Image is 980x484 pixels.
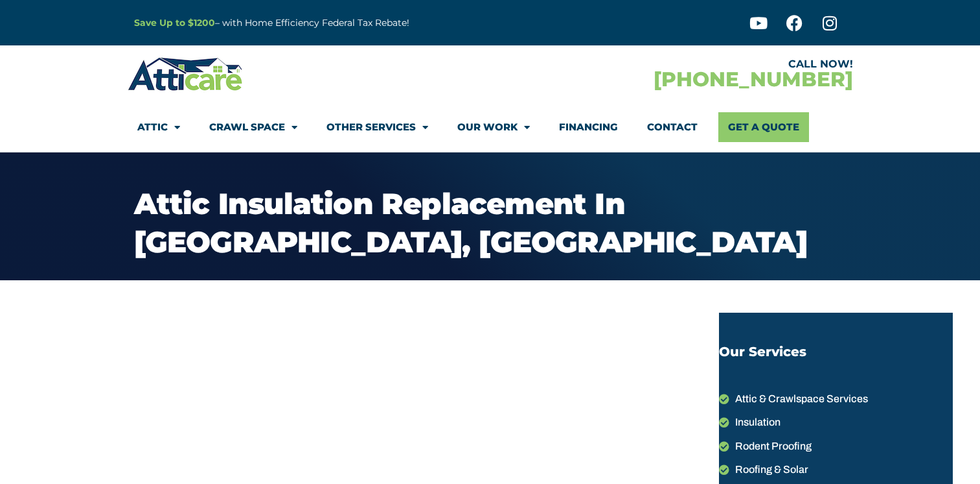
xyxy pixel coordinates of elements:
[647,112,698,142] a: Contact
[719,345,946,358] h4: Our Services
[326,112,428,142] a: Other Services
[134,17,215,29] a: Save Up to $1200
[718,112,809,142] a: Get A Quote
[134,16,554,30] p: – with Home Efficiency Federal Tax Rebate!
[490,59,853,69] div: CALL NOW!
[719,391,953,407] a: Attic & Crawlspace Services
[559,112,618,142] a: Financing
[719,438,953,455] a: Rodent Proofing
[137,112,180,142] a: Attic
[719,414,953,431] a: Insulation
[732,414,781,431] span: Insulation
[137,112,843,142] nav: Menu
[732,438,812,455] span: Rodent Proofing
[719,461,953,478] a: Roofing & Solar
[732,461,808,478] span: Roofing & Solar
[134,185,847,261] h4: Attic Insulation Replacement In [GEOGRAPHIC_DATA], [GEOGRAPHIC_DATA]
[457,112,530,142] a: Our Work
[209,112,297,142] a: Crawl Space
[732,391,868,407] span: Attic & Crawlspace Services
